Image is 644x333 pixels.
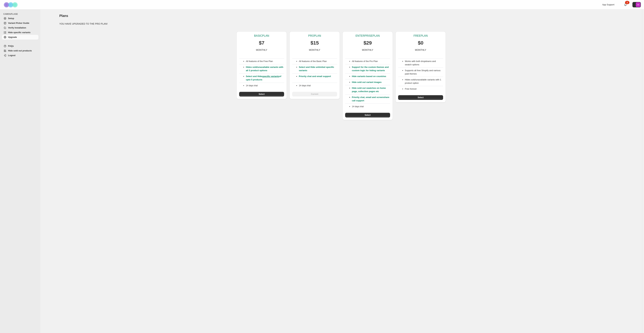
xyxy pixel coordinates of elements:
[299,84,337,87] p: 14 days trial
[365,114,370,116] span: Select
[405,87,443,91] li: Free forever
[2,53,38,58] a: Logout
[418,96,423,99] span: Select
[405,78,443,85] li: Hides sold/unavailable variants with 1 product option
[352,60,390,63] p: All features of the Pro Plan
[8,36,17,38] span: Upgrade
[2,44,38,48] a: FAQs
[2,21,38,25] a: Variant Picker Guide
[259,40,264,46] p: $7
[624,3,627,6] a: 2
[352,86,390,93] p: Hide sold out swatches on home page, collection pages etc
[2,16,38,21] a: Setup
[352,65,390,72] p: Support for the custom themes and custom logic for hiding variants
[246,65,284,72] p: Hides sold/unavailable variants with all 3 product options
[8,49,32,52] span: Hide sold out products
[415,48,426,52] p: MONTHLY
[299,65,337,72] p: Select and Hide unlimited specific variants
[59,14,68,18] span: Plans
[8,22,29,24] span: Variant Picker Guide
[363,40,372,46] p: $29
[2,35,38,40] a: Upgrade
[2,48,38,53] a: Hide sold out products
[259,93,264,95] span: Select
[602,3,614,6] span: App Support
[637,4,639,6] text: M
[352,96,390,102] p: Priority chat, email and screenshare call support
[310,40,319,46] p: $15
[3,0,19,9] img: Camouflage
[299,75,337,81] p: Priority chat and email support
[632,2,641,7] button: Avatar with initials M
[636,2,640,7] span: Avatar with initials M
[299,60,337,63] p: All features of the Basic Plan
[3,13,39,15] span: CAMOUFLAGE
[398,95,443,100] button: Select
[256,48,267,52] p: MONTHLY
[352,81,390,84] p: Hide sold out variant images
[405,60,443,66] li: Works with both dropdowns and swatch options
[8,17,14,20] span: Setup
[239,92,284,96] button: Select
[309,48,320,52] p: MONTHLY
[308,34,321,38] p: PRO PLAN
[8,26,26,29] span: Verify Installation
[418,40,423,46] p: $0
[262,75,279,78] a: specific variants
[8,45,14,47] span: FAQs
[352,75,390,78] p: Hide variants based on countries
[59,22,623,25] p: YOU HAVE UPGRADED TO THE PRO PLAN!
[2,25,38,30] a: Verify Installation
[8,54,15,57] span: Logout
[254,34,269,38] p: BASIC PLAN
[356,34,380,38] p: ENTERPRISE PLAN
[362,48,373,52] p: MONTHLY
[246,60,284,63] p: All features of the Free Plan
[414,34,428,38] p: FREE PLAN
[405,69,443,76] li: Supports all free Shopify and various paid themes
[246,75,284,81] p: Select and Hide of upto 5 products
[345,113,390,117] button: Select
[2,30,38,35] a: Hide specific variants
[352,105,390,108] p: 14 days trial
[246,84,284,87] p: 14 days trial
[625,1,629,4] div: 2
[8,31,31,34] span: Hide specific variants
